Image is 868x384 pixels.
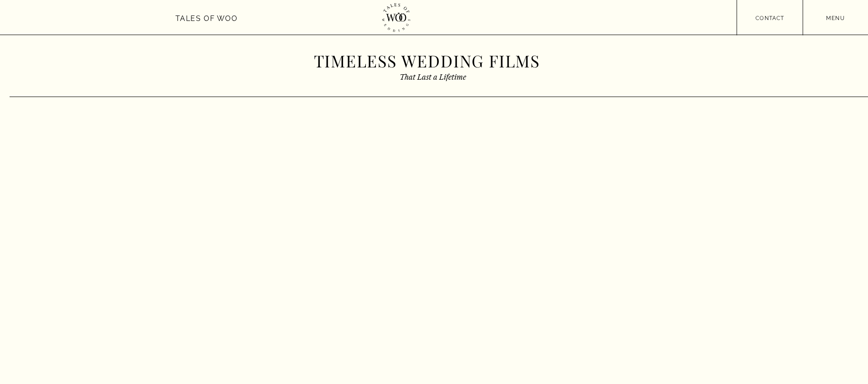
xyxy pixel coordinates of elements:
a: Tales of Woo [175,12,238,23]
a: contact [737,14,803,20]
h2: That Last a Lifetime [400,72,484,80]
h1: Timeless Wedding Films [314,51,555,72]
a: menu [803,14,868,20]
